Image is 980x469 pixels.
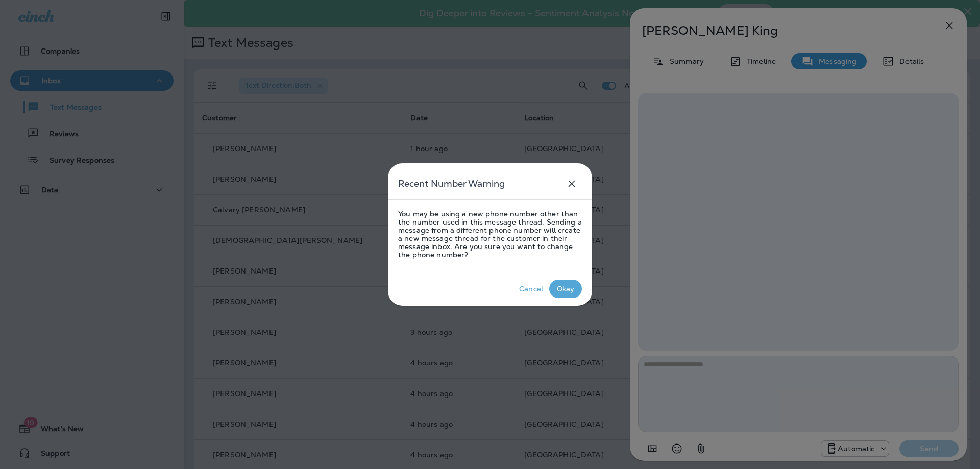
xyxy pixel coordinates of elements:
h5: Recent Number Warning [398,176,505,192]
p: You may be using a new phone number other than the number used in this message thread. Sending a ... [398,210,582,259]
div: Okay [557,285,575,293]
div: Cancel [519,285,543,293]
button: Cancel [513,280,549,298]
button: Okay [549,280,582,298]
button: close [561,174,582,194]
